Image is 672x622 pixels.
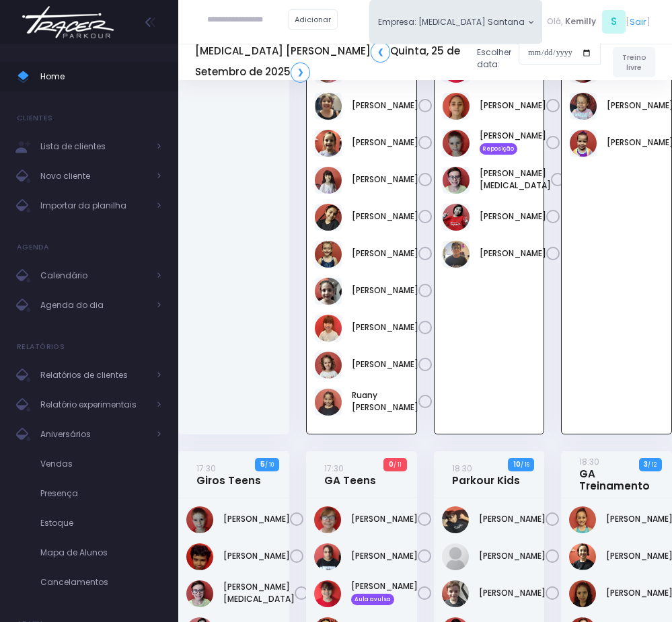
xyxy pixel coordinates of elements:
a: [PERSON_NAME] [352,321,418,334]
img: Bernardo campos sallum [442,506,469,533]
h4: Agenda [17,234,50,261]
a: [PERSON_NAME] [479,550,546,562]
a: [PERSON_NAME] [480,100,546,112]
a: Sair [630,15,646,28]
h5: [MEDICAL_DATA] [PERSON_NAME] Quinta, 25 de Setembro de 2025 [195,42,467,82]
img: Nina Diniz Scatena Alves [315,352,342,379]
span: Aula avulsa [351,594,394,605]
img: João Vitor Fontan Nicoleti [443,167,470,194]
img: Carolina hamze beydoun del pino [569,506,596,533]
strong: 3 [644,459,648,469]
div: Escolher data: [195,38,601,86]
span: Kemilly [565,15,596,28]
img: Mariana Namie Takatsuki Momesso [315,315,342,342]
img: Fernando Saavedro [442,543,469,570]
a: Treino livre [613,47,655,77]
a: [PERSON_NAME] Reposição [480,130,546,154]
a: [PERSON_NAME] [479,587,546,599]
a: [PERSON_NAME] [351,550,418,562]
small: 17:30 [324,463,344,474]
img: Livia Baião Gomes [315,204,342,231]
a: [PERSON_NAME] [352,173,418,186]
img: Gustavo Neves Abi Jaudi [186,506,213,533]
span: Estoque [40,514,161,532]
span: Cancelamentos [40,574,161,591]
strong: 10 [513,459,521,469]
small: / 10 [265,461,274,469]
small: / 11 [394,461,402,469]
a: [PERSON_NAME] [352,284,418,297]
a: [PERSON_NAME][MEDICAL_DATA] [223,581,295,605]
span: Olá, [547,15,563,28]
img: João Pedro Oliveira de Meneses [186,543,213,570]
strong: 0 [389,459,394,469]
a: [PERSON_NAME] [479,513,546,525]
img: Ruany Liz Franco Delgado [315,389,342,416]
img: Gustavo Neves Abi Jaudi [443,130,470,157]
img: Lara Prado Pfefer [315,130,342,157]
span: Aniversários [40,426,148,443]
span: Importar da planilha [40,197,148,215]
span: Relatórios de clientes [40,366,148,384]
a: ❮ [371,42,390,62]
a: [PERSON_NAME] [351,513,418,525]
img: Gael Prado Cesena [442,580,469,607]
a: [PERSON_NAME] [352,247,418,260]
img: Lorena mie sato ayres [443,204,470,231]
img: Larissa Teodoro Dangebel de Oliveira [315,167,342,194]
span: S [602,10,626,34]
small: 17:30 [196,463,216,474]
img: Franca Warnier [569,580,596,607]
h4: Clientes [17,105,52,132]
img: Evelyn Melazzo Bolzan [569,543,596,570]
img: Malu Souza de Carvalho [570,93,597,120]
strong: 5 [260,459,265,469]
a: [PERSON_NAME] [480,247,546,260]
a: Adicionar [288,9,338,30]
img: AMANDA OLINDA SILVESTRE DE PAIVA [314,506,341,533]
div: [ ] [542,8,655,36]
img: Anna Júlia Roque Silva [443,93,470,120]
a: [PERSON_NAME] [352,358,418,371]
a: [PERSON_NAME] [352,210,418,223]
span: Reposição [480,143,518,154]
a: [PERSON_NAME] [223,513,290,525]
a: [PERSON_NAME][MEDICAL_DATA] [480,167,551,192]
img: Heloisa Frederico Mota [315,93,342,120]
img: Mariana Garzuzi Palma [315,278,342,305]
span: Relatório experimentais [40,396,148,414]
img: Manuela Andrade Bertolla [315,241,342,268]
span: Agenda do dia [40,297,148,314]
span: Lista de clientes [40,138,148,155]
img: Maria Cecília Menezes Rodrigues [570,130,597,157]
small: / 16 [521,461,529,469]
img: João Vitor Fontan Nicoleti [186,580,213,607]
img: Ana Clara Martins Silva [314,543,341,570]
small: 18:30 [579,456,599,467]
span: Home [40,68,161,85]
span: Mapa de Alunos [40,544,161,561]
h4: Relatórios [17,334,65,360]
img: Lucas figueiredo guedes [443,241,470,268]
a: 17:30GA Teens [324,462,376,487]
a: [PERSON_NAME] [223,550,290,562]
small: 18:30 [452,463,472,474]
a: [PERSON_NAME] [352,100,418,112]
span: Calendário [40,267,148,284]
a: [PERSON_NAME] Aula avulsa [351,580,418,605]
a: ❯ [291,63,310,83]
a: Ruany [PERSON_NAME] [352,389,418,414]
a: 18:30Parkour Kids [452,462,520,487]
a: [PERSON_NAME] [352,137,418,149]
span: Vendas [40,455,161,473]
span: Presença [40,485,161,502]
a: [PERSON_NAME] [480,210,546,223]
a: 18:30GA Treinamento [579,455,650,492]
small: / 12 [648,461,657,469]
a: 17:30Giros Teens [196,462,261,487]
span: Novo cliente [40,167,148,185]
img: Anna Helena Roque Silva [314,580,341,607]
